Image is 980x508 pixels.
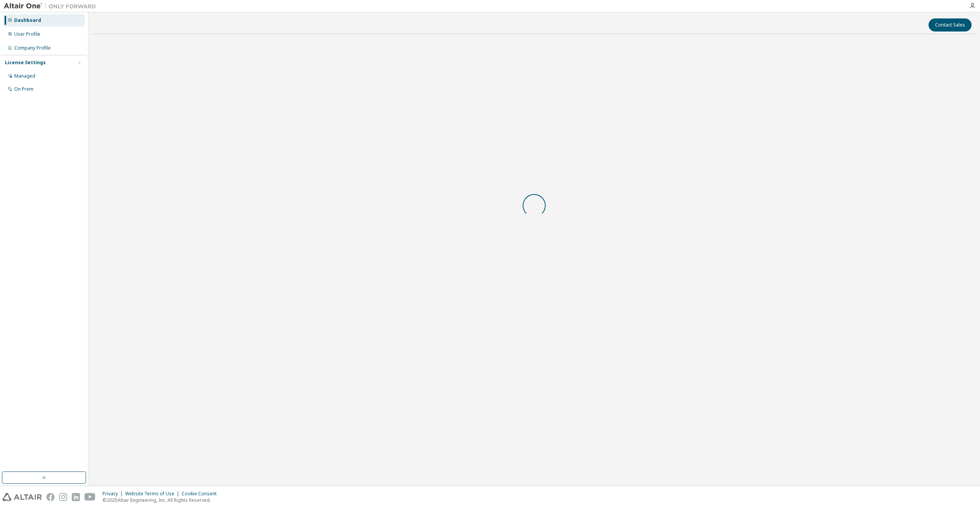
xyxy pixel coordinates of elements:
img: altair_logo.svg [2,493,42,501]
div: Cookie Consent [182,491,221,497]
img: Altair One [4,2,100,10]
img: linkedin.svg [72,493,80,501]
div: Company Profile [14,45,51,51]
img: facebook.svg [46,493,55,501]
img: instagram.svg [59,493,67,501]
div: Dashboard [14,17,41,23]
button: Contact Sales [929,18,972,32]
img: youtube.svg [84,493,96,501]
div: Privacy [103,491,125,497]
div: Website Terms of Use [125,491,182,497]
div: Managed [14,73,35,79]
p: © 2025 Altair Engineering, Inc. All Rights Reserved. [103,497,221,503]
div: On Prem [14,86,33,92]
div: User Profile [14,31,40,37]
div: License Settings [5,60,46,66]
